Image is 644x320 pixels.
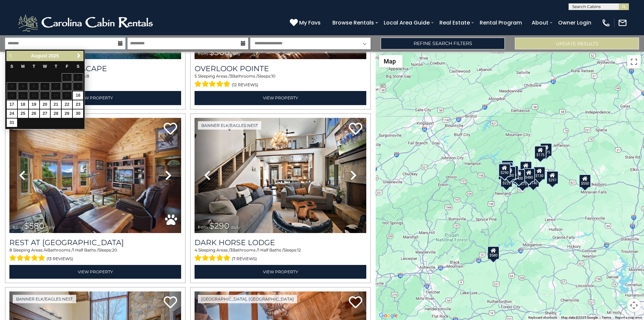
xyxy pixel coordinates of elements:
span: Friday [66,64,68,69]
a: 23 [73,100,83,109]
a: 22 [62,100,72,109]
a: View Property [195,265,366,279]
a: 20 [40,100,50,109]
span: Wednesday [43,64,47,69]
div: $175 [534,146,546,159]
img: thumbnail_164747674.jpeg [9,118,181,233]
span: (12 reviews) [232,81,258,89]
a: 16 [73,91,83,100]
div: $375 [517,174,529,188]
span: Map [384,58,396,65]
a: View Property [195,91,366,105]
span: 4 [45,247,47,253]
span: (13 reviews) [47,255,73,263]
div: $400 [513,169,525,182]
img: thumbnail_164375639.jpeg [195,118,366,233]
a: Refine Search Filters [381,38,505,49]
img: mail-regular-white.png [618,18,627,28]
img: White-1-2.png [17,13,156,33]
a: 18 [18,100,28,109]
div: Sleeping Areas / Bathrooms / Sleeps: [195,73,366,89]
img: Google [377,311,399,320]
div: $349 [520,161,532,175]
span: from [13,225,23,230]
div: $480 [523,168,535,181]
span: 2025 [48,53,59,58]
div: $425 [501,162,513,176]
a: Add to favorites [164,122,177,136]
a: 28 [51,109,61,118]
span: 20 [112,247,117,253]
span: daily [231,51,240,56]
a: Add to favorites [164,295,177,310]
span: Saturday [77,64,79,69]
span: 8 [87,74,89,79]
a: 27 [40,109,50,118]
a: Rental Program [476,17,525,29]
span: daily [46,225,55,230]
div: Sleeping Areas / Bathrooms / Sleeps: [195,247,366,263]
div: Sleeping Areas / Bathrooms / Sleeps: [9,247,181,263]
a: Banner Elk/Eagles Nest [13,295,76,303]
span: 3 [230,74,232,79]
a: [PERSON_NAME] Escape [9,64,181,73]
a: Report a map error [615,316,642,319]
a: Open this area in Google Maps (opens a new window) [377,311,399,320]
div: $550 [579,174,591,187]
span: from [198,51,208,56]
span: 12 [297,247,301,253]
h3: Rest at Mountain Crest [9,238,181,247]
span: daily [231,225,240,230]
button: Update Results [515,38,639,49]
a: Real Estate [436,17,473,29]
button: Map camera controls [627,299,641,312]
a: Add to favorites [349,295,362,310]
div: $125 [501,160,514,173]
span: 1 Half Baths / [73,247,98,253]
img: phone-regular-white.png [601,18,611,28]
span: August [31,53,47,58]
div: $290 [498,164,511,177]
a: Local Area Guide [380,17,433,29]
a: Terms [602,316,611,319]
span: $300 [209,47,230,57]
span: $290 [209,221,229,231]
div: $297 [546,171,558,184]
div: $625 [506,166,519,179]
span: Tuesday [33,64,35,69]
a: 31 [7,119,17,127]
a: Banner Elk/Eagles Nest [198,121,261,130]
span: My Favs [299,18,321,27]
button: Keyboard shortcuts [528,315,557,320]
span: 10 [271,74,275,79]
a: View Property [9,265,181,279]
span: from [198,225,208,230]
div: $300 [504,166,516,180]
a: Owner Login [555,17,595,29]
a: Dark Horse Lodge [195,238,366,247]
a: Overlook Pointe [195,64,366,73]
div: $140 [527,174,539,187]
a: Browse Rentals [329,17,377,29]
span: 1 Half Baths / [258,247,283,253]
a: 24 [7,109,17,118]
span: Next [76,53,82,58]
span: 5 [195,74,197,79]
span: $580 [24,221,44,231]
a: 29 [62,109,72,118]
div: $130 [533,167,545,180]
a: [GEOGRAPHIC_DATA], [GEOGRAPHIC_DATA] [198,295,297,303]
span: Map data ©2025 Google [561,316,598,319]
span: 8 [9,247,12,253]
a: My Favs [290,18,322,27]
span: Sunday [10,64,13,69]
a: Rest at [GEOGRAPHIC_DATA] [9,238,181,247]
div: $175 [540,143,552,156]
button: Change map style [379,55,402,67]
a: Add to favorites [349,122,362,136]
div: $225 [500,174,513,187]
a: 25 [18,109,28,118]
a: View Property [9,91,181,105]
